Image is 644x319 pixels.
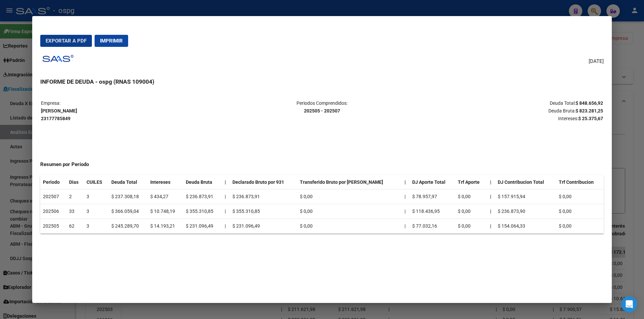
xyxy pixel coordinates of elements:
h3: INFORME DE DEUDA - ospg (RNAS 109004) [40,77,604,86]
td: $ 236.873,91 [230,189,297,204]
th: Transferido Bruto por [PERSON_NAME] [297,175,402,189]
th: Trf Aporte [455,175,487,189]
span: Exportar a PDF [46,38,87,44]
h4: Resumen por Período [40,161,604,168]
strong: [PERSON_NAME] 23177785849 [41,108,77,121]
th: Deuda Bruta [183,175,222,189]
td: 202505 [40,219,66,233]
td: $ 0,00 [455,189,487,204]
td: | [402,219,410,233]
th: Periodo [40,175,66,189]
td: $ 0,00 [297,189,402,204]
th: | [487,219,495,233]
th: Trf Contribucion [556,175,604,189]
th: | [222,175,230,189]
td: $ 236.873,90 [495,204,556,219]
td: 3 [84,219,109,233]
th: Deuda Total [109,175,148,189]
td: | [222,189,230,204]
td: $ 14.193,21 [148,219,183,233]
td: 3 [84,204,109,219]
td: $ 78.957,97 [410,189,455,204]
th: DJ Aporte Total [410,175,455,189]
strong: $ 25.375,67 [578,116,603,121]
th: Intereses [148,175,183,189]
p: Empresa: [41,99,228,122]
td: | [402,204,410,219]
td: $ 231.096,49 [183,219,222,233]
strong: $ 848.656,92 [576,100,603,106]
td: | [222,204,230,219]
td: $ 0,00 [455,204,487,219]
strong: $ 823.281,25 [576,108,603,113]
td: $ 0,00 [556,204,604,219]
td: 3 [84,189,109,204]
div: Open Intercom Messenger [621,296,637,312]
th: | [402,175,410,189]
span: [DATE] [589,58,604,65]
th: CUILES [84,175,109,189]
td: $ 0,00 [556,219,604,233]
td: $ 236.873,91 [183,189,222,204]
td: $ 245.289,70 [109,219,148,233]
td: | [222,219,230,233]
td: $ 0,00 [297,219,402,233]
span: Imprimir [100,38,123,44]
td: 202506 [40,204,66,219]
td: $ 0,00 [455,219,487,233]
td: $ 355.310,85 [183,204,222,219]
th: DJ Contribucion Total [495,175,556,189]
button: Imprimir [95,35,128,47]
th: | [487,189,495,204]
th: Dias [66,175,84,189]
td: $ 237.308,18 [109,189,148,204]
button: Exportar a PDF [40,35,92,47]
td: $ 231.096,49 [230,219,297,233]
td: 202507 [40,189,66,204]
td: 62 [66,219,84,233]
td: | [402,189,410,204]
p: Deuda Total: Deuda Bruta: Intereses: [416,99,603,122]
td: $ 10.748,19 [148,204,183,219]
td: $ 0,00 [297,204,402,219]
td: $ 0,00 [556,189,604,204]
td: 33 [66,204,84,219]
th: | [487,175,495,189]
td: $ 77.032,16 [410,219,455,233]
td: $ 157.915,94 [495,189,556,204]
td: $ 355.310,85 [230,204,297,219]
th: Declarado Bruto por 931 [230,175,297,189]
td: $ 118.436,95 [410,204,455,219]
td: 2 [66,189,84,204]
strong: 202505 - 202507 [304,108,340,113]
td: $ 434,27 [148,189,183,204]
td: $ 366.059,04 [109,204,148,219]
td: $ 154.064,33 [495,219,556,233]
th: | [487,204,495,219]
p: Periodos Comprendidos: [228,99,415,115]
